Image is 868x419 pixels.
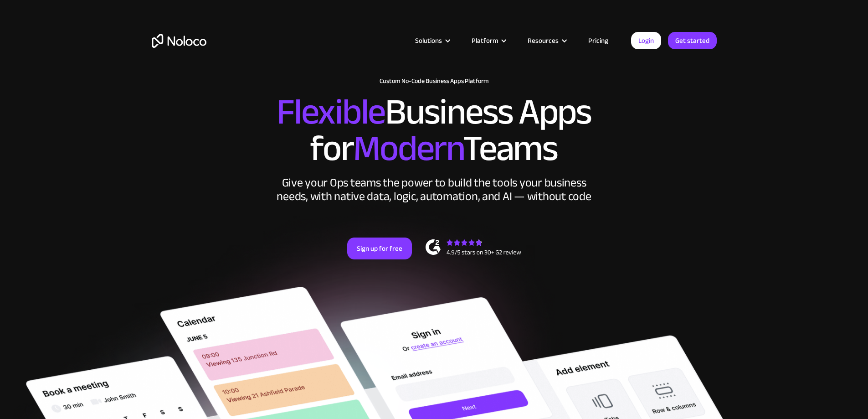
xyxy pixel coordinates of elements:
a: Pricing [577,35,620,47]
div: Solutions [404,35,460,47]
a: Get started [668,32,717,49]
div: Give your Ops teams the power to build the tools your business needs, with native data, logic, au... [275,176,594,203]
a: home [152,34,206,48]
div: Platform [472,35,498,47]
h2: Business Apps for Teams [152,94,717,167]
span: Flexible [277,78,385,146]
div: Resources [516,35,577,47]
div: Resources [528,35,559,47]
a: Login [631,32,661,49]
div: Solutions [415,35,442,47]
a: Sign up for free [347,238,412,259]
span: Modern [353,114,463,182]
div: Platform [460,35,516,47]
